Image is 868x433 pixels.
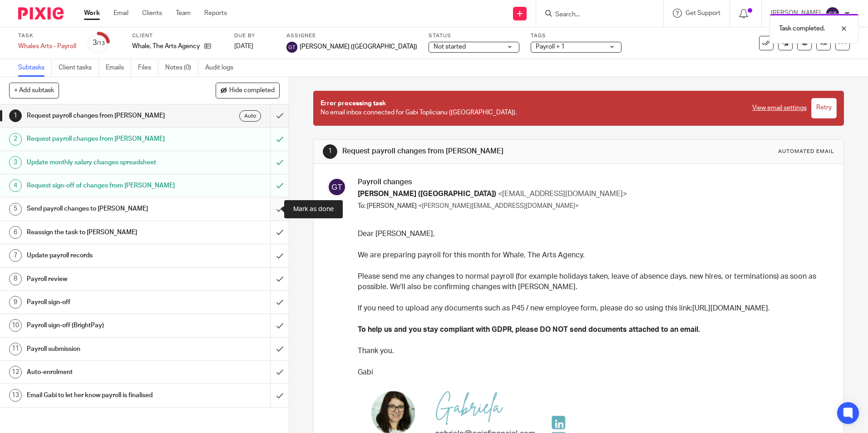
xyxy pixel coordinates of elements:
[27,226,183,239] h1: Reassign the task to [PERSON_NAME]
[9,226,22,239] div: 6
[9,179,22,192] div: 4
[327,177,346,197] img: svg%3E
[93,38,105,48] div: 3
[27,365,183,379] h1: Auto-enrolment
[752,103,807,113] a: View email settings
[358,326,700,333] strong: To help us and you stay compliant with GDPR, please DO NOT send documents attached to an email.
[358,303,827,314] p: If you need to upload any documents such as P45 / new employee form, please do so using this link: .
[9,389,22,402] div: 13
[27,179,183,192] h1: Request sign-off of changes from [PERSON_NAME]
[165,59,198,77] a: Notes (0)
[778,148,834,155] div: Automated email
[106,59,131,77] a: Emails
[9,133,22,146] div: 2
[132,32,223,39] label: Client
[176,9,191,18] a: Team
[342,147,598,156] h1: Request payroll changes from [PERSON_NAME]
[358,346,827,356] p: Thank you.
[18,32,76,39] label: Task
[239,110,261,122] div: Auto
[358,229,827,239] p: Dear [PERSON_NAME],
[84,9,100,18] a: Work
[9,319,22,332] div: 10
[358,177,827,187] h3: Payroll changes
[27,249,183,262] h1: Update payroll records
[97,41,105,46] small: /13
[234,32,275,39] label: Due by
[418,203,579,209] span: <[PERSON_NAME][EMAIL_ADDRESS][DOMAIN_NAME]>
[358,271,827,293] p: Please send me any changes to normal payroll (for example holidays taken, leave of absence days, ...
[300,42,417,51] span: [PERSON_NAME] ([GEOGRAPHIC_DATA])
[132,42,200,51] p: Whale, The Arts Agency
[138,59,158,77] a: Files
[205,59,240,77] a: Audit logs
[27,389,183,402] h1: Email Gabi to let her know payroll is finalised
[429,32,519,39] label: Status
[825,6,840,21] img: svg%3E
[229,87,275,94] span: Hide completed
[9,109,22,122] div: 1
[27,319,183,332] h1: Payroll sign-off (BrightPay)
[18,7,64,20] img: Pixie
[321,99,743,118] p: No email inbox connected for Gabi Toplicianu ([GEOGRAPHIC_DATA]).
[286,42,297,53] img: svg%3E
[27,109,183,123] h1: Request payroll changes from [PERSON_NAME]
[9,203,22,216] div: 5
[321,100,386,107] span: Error processing task
[323,144,337,159] div: 1
[9,366,22,379] div: 12
[9,83,59,98] button: + Add subtask
[358,250,827,261] p: We are preparing payroll for this month for Whale, The Arts Agency.
[811,98,837,118] input: Retry
[27,272,183,286] h1: Payroll review
[113,9,128,18] a: Email
[18,42,76,51] div: Whales Arts - Payroll
[536,44,565,50] span: Payroll + 1
[9,343,22,355] div: 11
[9,249,22,262] div: 7
[27,295,183,309] h1: Payroll sign-off
[27,342,183,356] h1: Payroll submission
[9,273,22,285] div: 8
[18,59,52,77] a: Subtasks
[27,156,183,169] h1: Update monthly salary changes spreadsheet
[358,203,417,209] span: To: [PERSON_NAME]
[9,296,22,309] div: 9
[27,132,183,146] h1: Request payroll changes from [PERSON_NAME]
[142,9,162,18] a: Clients
[59,59,99,77] a: Client tasks
[234,43,253,49] span: [DATE]
[286,32,417,39] label: Assignee
[216,83,280,98] button: Hide completed
[779,24,825,33] p: Task completed.
[204,9,227,18] a: Reports
[434,44,466,50] span: Not started
[9,156,22,169] div: 3
[358,367,827,378] p: Gabi
[498,190,627,197] span: <[EMAIL_ADDRESS][DOMAIN_NAME]>
[692,305,768,312] a: [URL][DOMAIN_NAME]
[358,190,496,197] span: [PERSON_NAME] ([GEOGRAPHIC_DATA])
[27,202,183,216] h1: Send payroll changes to [PERSON_NAME]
